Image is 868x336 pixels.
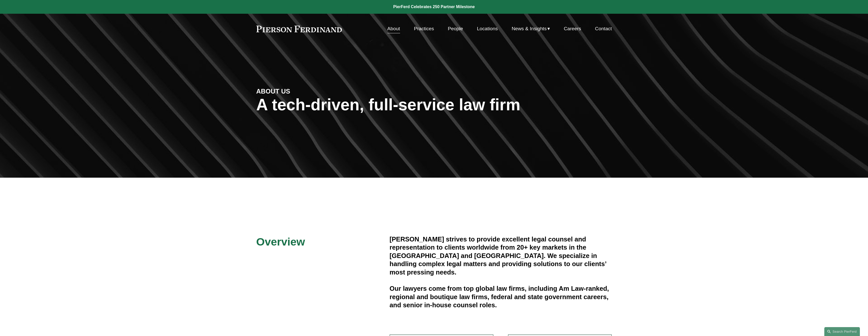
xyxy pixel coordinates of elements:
[824,327,860,336] a: Search this site
[477,24,498,34] a: Locations
[512,24,547,33] span: News & Insights
[256,96,612,114] h1: A tech-driven, full-service law firm
[256,236,305,248] span: Overview
[390,235,612,276] h4: [PERSON_NAME] strives to provide excellent legal counsel and representation to clients worldwide ...
[387,24,400,34] a: About
[390,284,612,309] h4: Our lawyers come from top global law firms, including Am Law-ranked, regional and boutique law fi...
[564,24,581,34] a: Careers
[256,88,290,95] strong: ABOUT US
[448,24,463,34] a: People
[512,24,550,34] a: folder dropdown
[595,24,612,34] a: Contact
[414,24,434,34] a: Practices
